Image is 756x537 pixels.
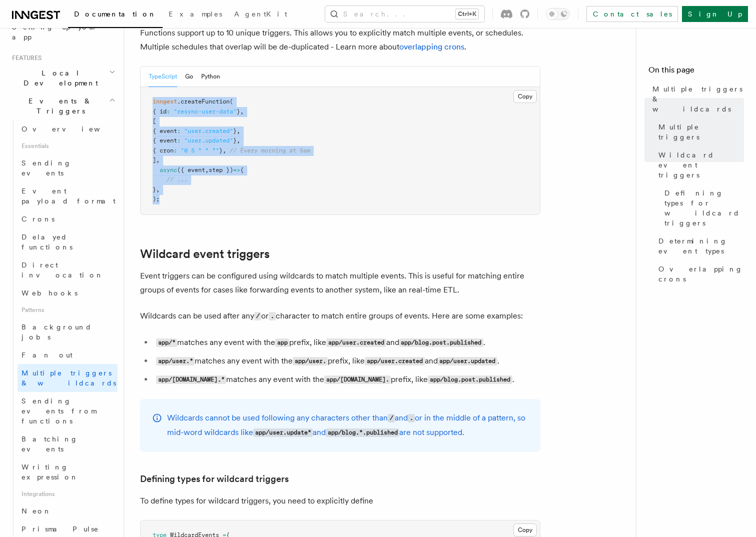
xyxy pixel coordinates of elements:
code: app [275,338,289,347]
a: Sign Up [682,6,748,22]
span: : [167,108,170,115]
a: Examples [163,3,228,27]
span: // ... [167,176,188,183]
span: async [160,166,177,173]
span: { cron [153,147,174,154]
span: Fan out [22,351,73,359]
span: { id [153,108,167,115]
a: Wildcard event triggers [140,247,270,261]
span: Multiple triggers [658,122,744,142]
code: app/user.updated [438,357,497,365]
h4: On this page [648,64,744,80]
span: Background jobs [22,323,92,341]
span: } [233,137,237,144]
a: Direct invocation [18,256,118,284]
span: AgentKit [234,10,287,18]
span: Patterns [18,302,118,318]
span: , [156,156,160,163]
a: Overlapping crons [654,260,744,288]
button: Copy [513,523,537,536]
li: matches any event with the prefix, like and . [153,354,540,368]
span: Prisma Pulse [22,525,99,533]
span: { [240,166,244,173]
span: "user.updated" [184,137,233,144]
span: { event [153,137,177,144]
a: Webhooks [18,284,118,302]
span: , [237,137,240,144]
button: Toggle dark mode [546,8,570,20]
span: Wildcard event triggers [658,150,744,180]
span: Sending events from functions [22,397,96,425]
code: app/user. [293,357,328,365]
a: Crons [18,210,118,228]
span: Essentials [18,138,118,154]
code: app/[DOMAIN_NAME]. [324,375,391,384]
button: Go [185,66,193,87]
span: Batching events [22,435,78,453]
a: Wildcard event triggers [654,146,744,184]
p: To define types for wildcard triggers, you need to explicitly define [140,494,540,508]
span: Multiple triggers & wildcards [22,369,116,387]
button: Copy [513,90,537,103]
button: Python [201,66,220,87]
a: Defining types for wildcard triggers [660,184,744,232]
span: { event [153,127,177,134]
span: } [219,147,223,154]
a: Sending events [18,154,118,182]
span: Features [8,54,42,62]
a: Contact sales [586,6,678,22]
span: : [177,137,181,144]
code: app/user.created [365,357,424,365]
code: / [388,414,395,422]
span: Delayed functions [22,233,73,251]
span: Examples [169,10,222,18]
span: inngest [153,98,177,105]
span: Event payload format [22,187,116,205]
a: Background jobs [18,318,118,346]
a: Batching events [18,430,118,458]
span: } [233,127,237,134]
span: , [205,166,209,173]
a: Documentation [68,3,163,28]
span: ); [153,195,160,202]
span: Sending events [22,159,72,177]
code: app/blog.post.published [399,338,483,347]
span: , [240,108,244,115]
a: Writing expression [18,458,118,486]
p: Wildcards can be used after any or character to match entire groups of events. Here are some exam... [140,309,540,323]
li: matches any event with the prefix, like . [153,372,540,387]
code: app/user.created [326,338,386,347]
span: , [223,147,226,154]
span: ] [153,156,156,163]
button: TypeScript [149,66,177,87]
kbd: Ctrl+K [456,9,478,19]
a: Overview [18,120,118,138]
a: Multiple triggers [654,118,744,146]
a: Delayed functions [18,228,118,256]
a: Event payload format [18,182,118,210]
a: Defining types for wildcard triggers [140,472,289,486]
a: Neon [18,502,118,520]
span: step }) [209,166,233,173]
code: app/user.update* [253,428,313,437]
span: => [233,166,240,173]
span: Direct invocation [22,261,104,279]
span: Writing expression [22,463,79,481]
a: Determining event types [654,232,744,260]
code: . [408,414,415,422]
span: Overview [22,125,125,133]
code: app/* [156,338,177,347]
span: Determining event types [658,236,744,256]
code: app/[DOMAIN_NAME].* [156,375,226,384]
span: ( [230,98,233,105]
span: .createFunction [177,98,230,105]
span: } [237,108,240,115]
a: Multiple triggers & wildcards [648,80,744,118]
a: Fan out [18,346,118,364]
button: Search...Ctrl+K [325,6,484,22]
span: : [177,127,181,134]
p: Functions support up to 10 unique triggers. This allows you to explicitly match multiple events, ... [140,26,540,54]
code: app/blog.post.published [428,375,512,384]
p: Wildcards cannot be used following any characters other than and or in the middle of a pattern, s... [167,411,528,440]
span: Events & Triggers [8,96,109,116]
